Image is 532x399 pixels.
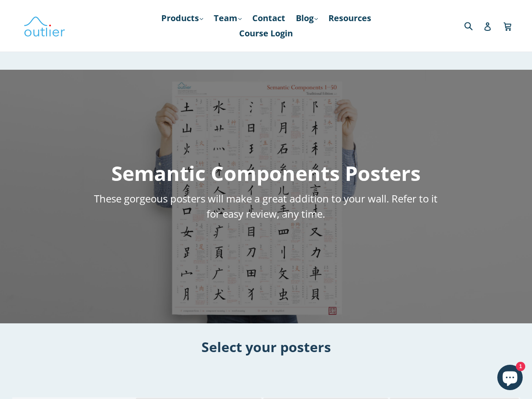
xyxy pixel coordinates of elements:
[23,14,66,38] img: Outlier Linguistics
[157,11,207,26] a: Products
[495,365,525,392] inbox-online-store-chat: Shopify online store chat
[462,17,485,34] input: Search
[248,11,289,26] a: Contact
[292,11,322,26] a: Blog
[93,159,439,187] h1: Semantic Components Posters
[324,11,375,26] a: Resources
[209,11,246,26] a: Team
[235,26,297,41] a: Course Login
[93,191,439,221] h5: These gorgeous posters will make a great addition to your wall. Refer to it for easy review, any ...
